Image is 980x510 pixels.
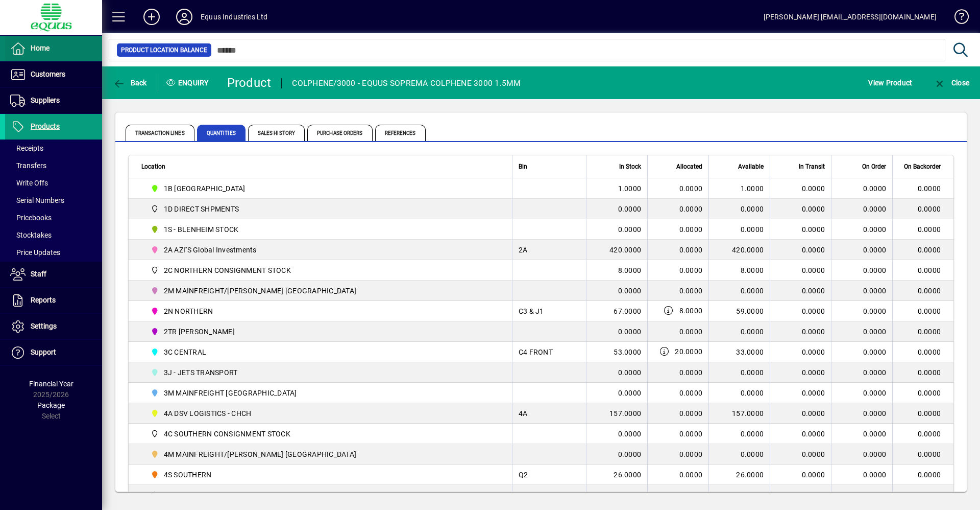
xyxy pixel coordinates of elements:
[708,424,770,444] td: 0.0000
[764,9,937,25] div: [PERSON_NAME] [EMAIL_ADDRESS][DOMAIN_NAME]
[5,244,102,261] a: Price Updates
[892,178,953,199] td: 0.0000
[679,328,703,336] span: 0.0000
[863,429,887,439] span: 0.0000
[10,231,52,239] span: Stocktakes
[802,471,825,479] span: 0.0000
[708,383,770,403] td: 0.0000
[10,196,64,204] span: Serial Numbers
[708,362,770,383] td: 0.0000
[512,240,586,260] td: 2A
[512,403,586,424] td: 4A
[738,161,764,172] span: Available
[863,470,887,480] span: 0.0000
[31,44,50,52] span: Home
[5,288,102,313] a: Reports
[802,246,825,254] span: 0.0000
[708,403,770,424] td: 157.0000
[892,403,953,424] td: 0.0000
[31,122,60,130] span: Products
[146,264,501,276] span: 2C NORTHERN CONSIGNMENT STOCK
[862,161,886,172] span: On Order
[512,465,586,485] td: Q2
[29,380,73,388] span: Financial Year
[5,314,102,339] a: Settings
[164,470,212,480] span: 4S SOUTHERN
[586,342,647,362] td: 53.0000
[679,450,703,458] span: 0.0000
[586,321,647,342] td: 0.0000
[863,183,887,194] span: 0.0000
[863,306,887,316] span: 0.0000
[5,140,102,157] a: Receipts
[146,223,501,236] span: 1S - BLENHEIM STOCK
[863,224,887,235] span: 0.0000
[863,367,887,378] span: 0.0000
[126,125,194,141] span: Transaction Lines
[802,368,825,377] span: 0.0000
[10,161,46,170] span: Transfers
[802,225,825,234] span: 0.0000
[863,265,887,275] span: 0.0000
[676,161,702,172] span: Allocated
[146,387,501,399] span: 3M MAINFREIGHT WELLINGTON
[708,485,770,505] td: 0.0000
[679,368,703,377] span: 0.0000
[708,342,770,362] td: 33.0000
[146,469,501,481] span: 4S SOUTHERN
[5,192,102,209] a: Serial Numbers
[164,429,290,439] span: 4C SOUTHERN CONSIGNMENT STOCK
[892,465,953,485] td: 0.0000
[586,219,647,240] td: 0.0000
[679,184,703,193] span: 0.0000
[164,245,257,255] span: 2A AZI''S Global Investments
[708,178,770,199] td: 1.0000
[146,182,501,195] span: 1B BLENHEIM
[679,225,703,234] span: 0.0000
[679,471,703,479] span: 0.0000
[5,88,102,113] a: Suppliers
[10,214,52,222] span: Pricebooks
[934,79,969,87] span: Close
[892,362,953,383] td: 0.0000
[931,74,972,92] button: Close
[619,161,641,172] span: In Stock
[519,161,527,172] span: Bin
[586,281,647,301] td: 0.0000
[892,281,953,301] td: 0.0000
[892,240,953,260] td: 0.0000
[863,449,887,459] span: 0.0000
[679,246,703,254] span: 0.0000
[679,491,703,499] span: 0.0000
[863,490,887,500] span: 0.0000
[892,199,953,219] td: 0.0000
[121,45,207,55] span: Product Location Balance
[146,346,501,358] span: 3C CENTRAL
[708,301,770,321] td: 59.0000
[141,161,165,172] span: Location
[863,327,887,337] span: 0.0000
[146,285,501,297] span: 2M MAINFREIGHT/OWENS AUCKLAND
[802,307,825,315] span: 0.0000
[164,449,357,459] span: 4M MAINFREIGHT/[PERSON_NAME] [GEOGRAPHIC_DATA]
[708,260,770,281] td: 8.0000
[164,347,207,357] span: 3C CENTRAL
[863,286,887,296] span: 0.0000
[135,8,168,26] button: Add
[586,178,647,199] td: 1.0000
[375,125,426,141] span: References
[146,407,501,420] span: 4A DSV LOGISTICS - CHCH
[586,260,647,281] td: 8.0000
[586,403,647,424] td: 157.0000
[892,485,953,505] td: 0.0000
[5,340,102,365] a: Support
[802,328,825,336] span: 0.0000
[679,287,703,295] span: 0.0000
[307,125,373,141] span: Purchase Orders
[164,327,235,337] span: 2TR [PERSON_NAME]
[679,430,703,438] span: 0.0000
[31,70,65,78] span: Customers
[31,296,56,304] span: Reports
[892,342,953,362] td: 0.0000
[679,389,703,397] span: 0.0000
